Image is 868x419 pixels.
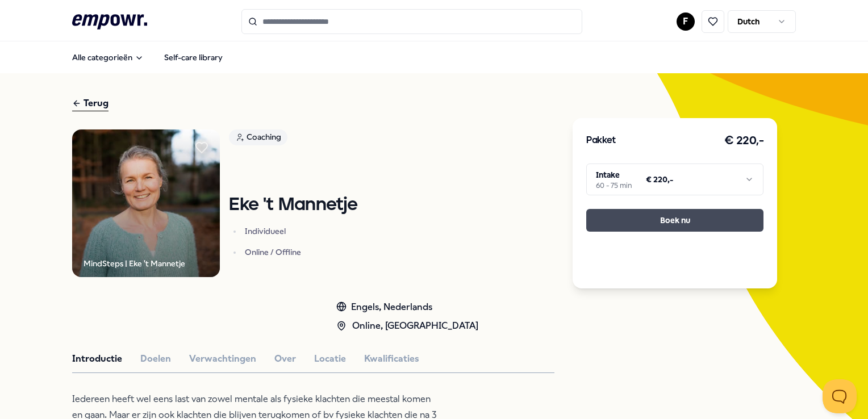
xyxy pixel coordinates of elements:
[72,96,108,111] div: Terug
[245,246,357,258] p: Online / Offline
[72,129,220,277] img: Product Image
[63,46,153,69] button: Alle categorieën
[241,9,582,34] input: Search for products, categories or subcategories
[586,133,616,148] h3: Pakket
[314,351,346,366] button: Locatie
[274,351,296,366] button: Over
[245,225,357,237] p: Individueel
[155,46,232,69] a: Self-care library
[364,351,419,366] button: Kwalificaties
[229,195,357,215] h1: Eke 't Mannetje
[677,12,695,31] button: F
[189,351,256,366] button: Verwachtingen
[140,351,171,366] button: Doelen
[336,300,478,315] div: Engels, Nederlands
[336,319,478,333] div: Online, [GEOGRAPHIC_DATA]
[72,351,122,366] button: Introductie
[84,257,185,270] div: MindSteps | Eke 't Mannetje
[63,46,232,69] nav: Main
[586,209,763,232] button: Boek nu
[724,132,764,150] h3: € 220,-
[229,129,287,145] div: Coaching
[229,129,357,149] a: Coaching
[823,379,857,413] iframe: Help Scout Beacon - Open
